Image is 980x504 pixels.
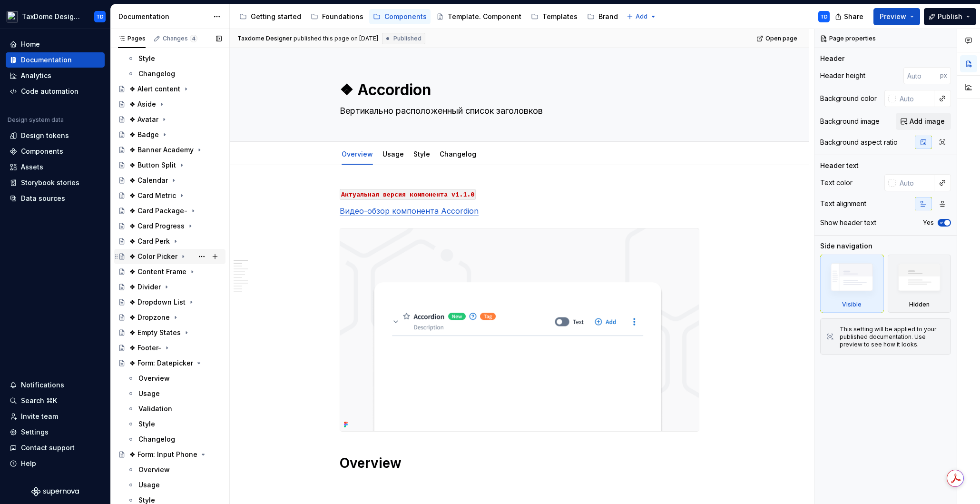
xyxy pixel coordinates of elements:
[129,84,180,94] div: ❖ Alert content
[190,35,197,42] span: 4
[114,97,225,112] a: ❖ Aside
[888,255,951,313] div: Hidden
[21,412,58,421] div: Invite team
[21,380,64,390] div: Notifications
[123,416,225,432] a: Style
[340,189,476,200] code: Aктуальная версия компонента v1.1.0
[903,67,940,84] input: Auto
[129,267,186,277] div: ❖ Content Frame
[114,447,225,462] a: ❖ Form: Input Phone
[21,87,78,96] div: Code automation
[6,52,105,68] a: Documentation
[118,12,208,21] div: Documentation
[6,393,105,408] button: Search ⌘K
[21,131,69,140] div: Design tokens
[235,7,622,26] div: Page tree
[21,427,49,437] div: Settings
[830,8,870,25] button: Share
[923,219,934,227] label: Yes
[138,465,170,474] div: Overview
[6,409,105,424] a: Invite team
[436,144,480,164] div: Changelog
[338,79,697,101] textarea: ❖ Accordion
[138,389,160,398] div: Usage
[6,191,105,206] a: Data sources
[21,178,79,188] div: Storybook stories
[844,12,863,21] span: Share
[820,138,898,147] div: Background aspect ratio
[114,203,225,218] a: ❖ Card Package-
[583,9,622,24] a: Brand
[393,35,421,42] span: Published
[432,9,525,24] a: Template. Component
[114,234,225,249] a: ❖ Card Perk
[369,9,431,24] a: Components
[754,32,802,45] a: Open page
[820,255,884,313] div: Visible
[7,11,18,22] img: da704ea1-22e8-46cf-95f8-d9f462a55abe.png
[129,191,176,200] div: ❖ Card Metric
[123,51,225,66] a: Style
[138,419,155,429] div: Style
[129,176,168,185] div: ❖ Calendar
[21,40,40,49] div: Home
[123,401,225,416] a: Validation
[6,84,105,99] a: Code automation
[340,455,699,472] h1: Overview
[924,8,976,25] button: Publish
[129,237,170,246] div: ❖ Card Perk
[820,199,866,208] div: Text alignment
[129,206,187,216] div: ❖ Card Package-
[840,326,945,348] div: This setting will be applied to your published documentation. Use preview to see how it looks.
[820,241,872,251] div: Side navigation
[338,144,377,164] div: Overview
[6,37,105,52] a: Home
[342,150,373,158] a: Overview
[340,206,479,216] a: Видео-обзор компонента Accordion
[842,301,862,308] div: Visible
[114,158,225,173] a: ❖ Button Split
[114,173,225,188] a: ❖ Calendar
[6,425,105,440] a: Settings
[138,69,175,79] div: Changelog
[440,150,476,158] a: Changelog
[896,174,934,191] input: Auto
[820,71,865,80] div: Header height
[114,127,225,142] a: ❖ Badge
[129,221,185,231] div: ❖ Card Progress
[410,144,434,164] div: Style
[114,249,225,264] a: ❖ Color Picker
[6,440,105,455] button: Contact support
[163,35,197,42] div: Changes
[31,487,79,496] svg: Supernova Logo
[448,12,521,21] div: Template. Component
[138,374,170,383] div: Overview
[6,144,105,159] a: Components
[542,12,578,21] div: Templates
[123,477,225,493] a: Usage
[820,54,844,63] div: Header
[896,113,951,130] button: Add image
[820,94,877,103] div: Background color
[123,371,225,386] a: Overview
[114,218,225,234] a: ❖ Card Progress
[114,188,225,203] a: ❖ Card Metric
[114,112,225,127] a: ❖ Avatar
[6,377,105,393] button: Notifications
[307,9,367,24] a: Foundations
[129,358,193,368] div: ❖ Form: Datepicker
[527,9,581,24] a: Templates
[624,10,659,23] button: Add
[6,68,105,83] a: Analytics
[114,340,225,356] a: ❖ Footer-
[129,115,158,124] div: ❖ Avatar
[322,12,363,21] div: Foundations
[114,310,225,325] a: ❖ Dropzone
[21,162,43,172] div: Assets
[21,71,51,80] div: Analytics
[129,328,181,337] div: ❖ Empty States
[138,480,160,490] div: Usage
[6,456,105,471] button: Help
[123,462,225,477] a: Overview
